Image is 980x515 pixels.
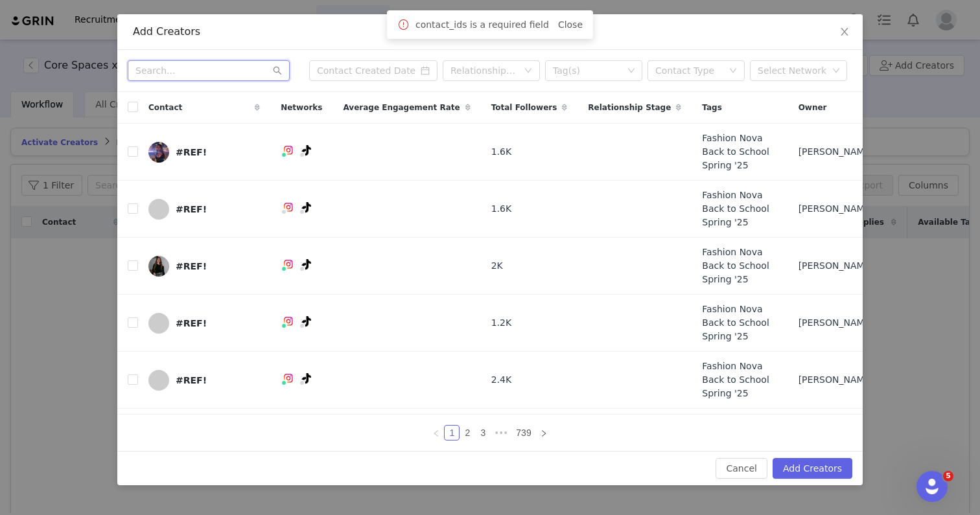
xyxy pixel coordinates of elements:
span: Fashion Nova Back to School Spring '25 [702,303,777,343]
span: [PERSON_NAME] [799,202,874,216]
div: Relationship Stage [450,64,518,77]
span: Fashion Nova Back to School Spring '25 [702,246,777,286]
a: 3 [476,426,490,440]
span: [PERSON_NAME] [799,373,874,387]
button: Cancel [716,458,767,479]
i: icon: down [832,67,840,76]
div: #REF! [176,318,207,328]
span: Average Engagement Rate [343,102,460,113]
a: #REF! [148,199,260,220]
li: 739 [511,425,535,441]
input: Contact Created Date [309,60,437,81]
span: Fashion Nova Back to School Spring '25 [702,189,777,229]
span: [PERSON_NAME] [799,259,874,273]
span: ••• [491,425,511,441]
div: #REF! [176,261,207,271]
a: 1 [445,426,459,440]
div: Select Network [758,64,828,77]
a: 739 [512,426,535,440]
i: icon: left [432,429,440,437]
li: Next Page [536,425,552,441]
div: #REF! [176,147,207,157]
span: 1.2K [491,316,511,330]
i: icon: close [839,27,850,37]
img: instagram.svg [283,316,294,326]
span: [PERSON_NAME] [799,316,874,330]
span: [PERSON_NAME] [799,145,874,159]
i: icon: right [540,429,548,437]
span: 1.6K [491,202,511,216]
div: #REF! [176,204,207,214]
a: Close [558,19,583,30]
span: Relationship Stage [588,102,671,113]
i: icon: down [524,67,532,76]
div: Contact Type [655,64,723,77]
img: 88a3fd6c-056d-45fa-a0de-ce28ef14d28f.jpg [148,256,169,277]
span: Fashion Nova Back to School Spring '25 [702,132,777,172]
span: 2.4K [491,373,511,387]
img: instagram.svg [283,202,294,212]
span: Fashion Nova Back to School Spring '25 [702,360,777,400]
span: Owner [799,102,827,113]
a: #REF! [148,370,260,391]
i: icon: calendar [421,66,430,75]
li: 1 [444,425,460,441]
iframe: Intercom live chat [916,471,948,502]
span: 5 [943,471,953,481]
li: Next 3 Pages [491,425,511,441]
span: Contact [148,102,182,113]
li: 3 [475,425,491,441]
a: #REF! [148,313,260,334]
span: Total Followers [491,102,557,113]
span: 1.6K [491,145,511,159]
span: Networks [281,102,322,113]
img: instagram.svg [283,373,294,383]
span: 2K [491,259,503,273]
img: instagram.svg [283,145,294,155]
div: #REF! [176,375,207,385]
a: #REF! [148,142,260,163]
img: instagram.svg [283,259,294,269]
li: Previous Page [428,425,444,441]
button: Add Creators [773,458,852,479]
li: 2 [460,425,475,441]
span: Tags [702,102,721,113]
a: #REF! [148,256,260,277]
i: icon: down [627,67,635,76]
div: Tag(s) [553,64,623,77]
input: Search... [128,60,290,81]
button: Close [826,14,863,51]
img: 025477e5-920d-4d9a-86fb-96d239a96374.jpg [148,142,169,163]
a: 2 [460,426,474,440]
span: contact_ids is a required field [415,18,549,32]
i: icon: down [729,67,737,76]
div: Add Creators [133,25,847,39]
i: icon: search [273,66,282,75]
